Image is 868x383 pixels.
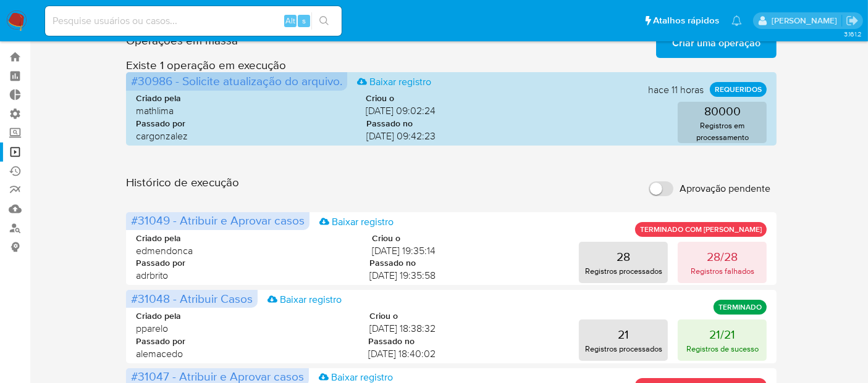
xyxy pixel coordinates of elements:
p: luciana.joia@mercadopago.com.br [772,15,841,27]
span: Atalhos rápidos [653,14,719,27]
span: s [302,15,306,27]
button: search-icon [311,12,337,30]
span: Alt [285,15,295,27]
a: Sair [846,14,859,27]
span: 3.161.2 [844,29,862,39]
a: Notificações [731,15,742,26]
input: Pesquise usuários ou casos... [45,13,342,29]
